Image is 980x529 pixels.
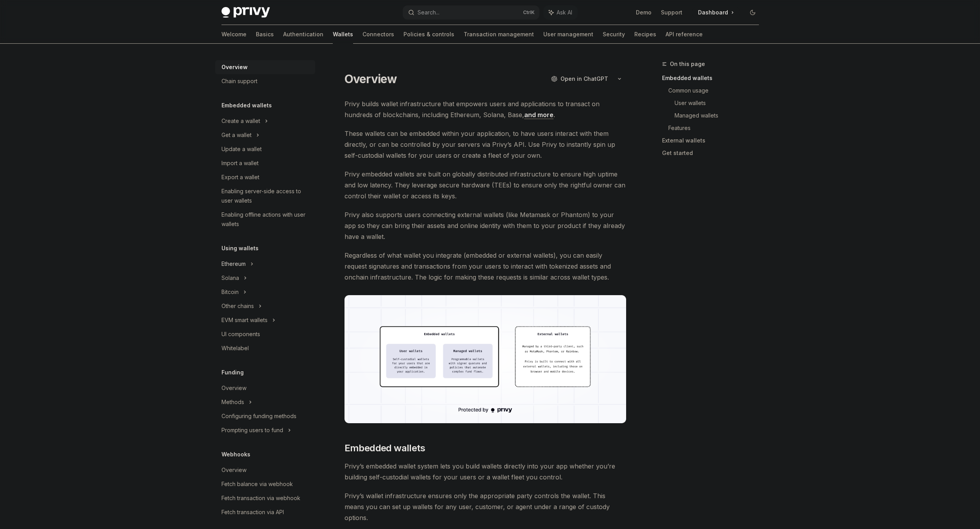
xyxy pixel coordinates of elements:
a: Features [668,122,765,134]
a: Basics [256,25,274,44]
button: Search...CtrlK [403,5,539,20]
div: UI components [221,330,260,339]
a: Welcome [221,25,246,44]
div: Overview [221,62,248,72]
a: Enabling server-side access to user wallets [215,184,315,208]
a: Common usage [668,84,765,97]
span: These wallets can be embedded within your application, to have users interact with them directly,... [345,128,626,161]
a: User wallets [675,97,765,109]
a: Import a wallet [215,156,315,170]
img: images/walletoverview.png [345,295,626,423]
button: Open in ChatGPT [546,72,613,85]
span: Privy embedded wallets are built on globally distributed infrastructure to ensure high uptime and... [345,169,626,201]
div: Fetch transaction via API [221,508,284,517]
div: Prompting users to fund [221,426,283,435]
a: Enabling offline actions with user wallets [215,208,315,231]
div: Create a wallet [221,116,260,126]
a: Chain support [215,74,315,88]
a: Dashboard [692,6,740,19]
div: Overview [221,465,246,475]
h5: Embedded wallets [221,101,272,110]
div: Import a wallet [221,159,259,168]
h5: Webhooks [221,450,250,459]
span: Open in ChatGPT [561,75,608,83]
a: and more [524,111,553,119]
div: Enabling server-side access to user wallets [221,187,311,205]
span: Ask AI [557,9,572,16]
span: Privy builds wallet infrastructure that empowers users and applications to transact on hundreds o... [345,98,626,120]
a: Get started [662,147,765,159]
div: Other chains [221,301,254,311]
span: Privy’s embedded wallet system lets you build wallets directly into your app whether you’re build... [345,461,626,483]
a: Policies & controls [403,25,454,44]
a: User management [543,25,593,44]
a: Security [603,25,625,44]
a: Fetch transaction via API [215,505,315,519]
div: Methods [221,397,244,407]
a: Whitelabel [215,341,315,355]
div: EVM smart wallets [221,315,268,325]
a: Update a wallet [215,142,315,156]
div: Fetch balance via webhook [221,479,293,489]
span: Regardless of what wallet you integrate (embedded or external wallets), you can easily request si... [345,250,626,283]
h5: Funding [221,368,244,377]
a: UI components [215,327,315,341]
span: Embedded wallets [345,442,425,454]
div: Overview [221,383,246,393]
a: Overview [215,381,315,395]
div: Chain support [221,77,257,86]
a: Connectors [362,25,394,44]
a: Overview [215,463,315,477]
div: Solana [221,273,239,283]
h5: Using wallets [221,244,259,253]
a: Fetch transaction via webhook [215,491,315,505]
div: Configuring funding methods [221,411,296,421]
span: Ctrl K [523,9,535,16]
a: Overview [215,60,315,74]
a: Transaction management [464,25,534,44]
span: On this page [670,59,705,69]
div: Search... [418,8,439,17]
span: Privy also supports users connecting external wallets (like Metamask or Phantom) to your app so t... [345,209,626,242]
div: Whitelabel [221,344,249,353]
button: Ask AI [543,5,578,20]
a: Fetch balance via webhook [215,477,315,491]
a: Managed wallets [675,109,765,122]
button: Toggle dark mode [746,6,759,19]
a: Authentication [283,25,323,44]
a: Recipes [634,25,656,44]
img: dark logo [221,7,270,18]
a: Configuring funding methods [215,409,315,423]
a: Embedded wallets [662,72,765,84]
div: Get a wallet [221,130,252,140]
a: Demo [636,9,652,16]
div: Update a wallet [221,144,262,154]
a: External wallets [662,134,765,147]
a: API reference [666,25,703,44]
a: Support [661,9,682,16]
a: Export a wallet [215,170,315,184]
div: Ethereum [221,259,246,269]
h1: Overview [345,72,397,86]
a: Wallets [333,25,353,44]
div: Enabling offline actions with user wallets [221,210,311,229]
span: Dashboard [698,9,728,16]
div: Fetch transaction via webhook [221,493,300,503]
div: Bitcoin [221,287,239,297]
div: Export a wallet [221,173,259,182]
span: Privy’s wallet infrastructure ensures only the appropriate party controls the wallet. This means ... [345,490,626,523]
